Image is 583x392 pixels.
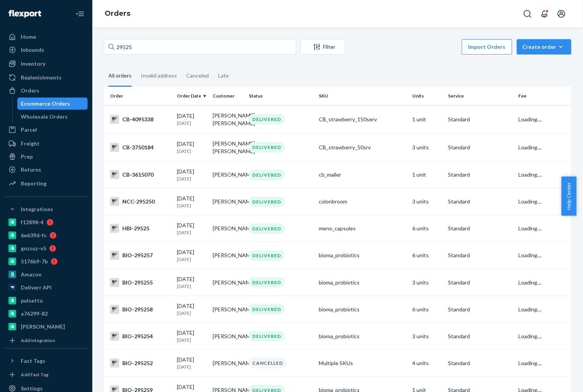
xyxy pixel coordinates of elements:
[110,278,171,287] div: BIO-295255
[104,87,174,105] th: Order
[515,350,571,377] td: Loading....
[409,323,445,350] td: 3 units
[462,39,512,55] button: Import Orders
[515,105,571,133] td: Loading....
[110,332,171,341] div: BIO-295254
[105,9,130,18] a: Orders
[249,170,285,180] div: DELIVERED
[5,229,88,241] a: 6e639d-fc
[319,225,406,232] div: meno_capsules
[177,356,207,370] div: [DATE]
[5,151,88,163] a: Prep
[21,60,45,68] div: Inventory
[21,87,39,94] div: Orders
[409,133,445,161] td: 3 units
[210,215,246,242] td: [PERSON_NAME]
[17,111,88,123] a: Wholesale Orders
[218,66,229,86] div: Late
[21,258,48,265] div: 5176b9-7b
[5,31,88,43] a: Home
[319,251,406,259] div: bioma_probiotics
[448,225,512,232] p: Standard
[21,153,33,160] div: Prep
[5,268,88,281] a: Amazon
[249,223,285,234] div: DELIVERED
[98,3,137,25] ol: breadcrumbs
[177,364,207,370] p: [DATE]
[21,100,70,108] div: Ecommerce Orders
[72,6,88,22] button: Close Navigation
[177,275,207,289] div: [DATE]
[21,271,42,278] div: Amazon
[21,113,68,121] div: Wholesale Orders
[21,205,53,213] div: Integrations
[515,161,571,188] td: Loading....
[5,177,88,190] a: Reporting
[177,229,207,236] p: [DATE]
[5,84,88,97] a: Orders
[21,46,44,54] div: Inbounds
[249,277,285,288] div: DELIVERED
[448,116,512,123] p: Standard
[448,306,512,313] p: Standard
[177,175,207,182] p: [DATE]
[515,296,571,323] td: Loading....
[448,359,512,367] p: Standard
[448,279,512,286] p: Standard
[5,124,88,136] a: Parcel
[5,370,88,379] a: Add Fast Tag
[5,71,88,84] a: Replenishments
[108,66,132,87] div: All orders
[177,202,207,209] p: [DATE]
[177,256,207,263] p: [DATE]
[104,39,296,55] input: Search orders
[21,337,55,344] div: Add Integration
[177,248,207,263] div: [DATE]
[213,93,243,99] div: Customer
[319,279,406,286] div: bioma_probiotics
[319,306,406,313] div: bioma_probiotics
[21,33,36,41] div: Home
[177,283,207,289] p: [DATE]
[177,302,207,316] div: [DATE]
[319,171,406,179] div: cb_mailer
[409,87,445,105] th: Units
[537,6,552,22] button: Open notifications
[177,195,207,209] div: [DATE]
[515,323,571,350] td: Loading....
[246,87,316,105] th: Status
[448,198,512,205] p: Standard
[177,120,207,126] p: [DATE]
[319,116,406,123] div: CB_strawberry_150serv
[110,224,171,233] div: HBI-29525
[448,171,512,179] p: Standard
[110,170,171,179] div: CB-3615070
[515,87,571,105] th: Fee
[448,332,512,340] p: Standard
[21,140,40,147] div: Freight
[5,203,88,215] button: Integrations
[5,58,88,70] a: Inventory
[515,269,571,296] td: Loading....
[409,350,445,377] td: 4 units
[409,215,445,242] td: 6 units
[174,87,210,105] th: Order Date
[515,188,571,215] td: Loading....
[110,197,171,206] div: NCC-295250
[21,74,62,81] div: Replenishments
[21,323,65,331] div: [PERSON_NAME]
[5,242,88,255] a: gnzsuz-v5
[301,39,345,55] button: Filter
[177,337,207,343] p: [DATE]
[448,144,512,151] p: Standard
[177,329,207,343] div: [DATE]
[177,148,207,154] p: [DATE]
[5,164,88,176] a: Returns
[110,359,171,368] div: BIO-295252
[210,133,246,161] td: [PERSON_NAME] [PERSON_NAME]
[21,245,46,252] div: gnzsuz-v5
[141,66,177,86] div: Invalid address
[445,87,515,105] th: Service
[249,197,285,207] div: DELIVERED
[5,321,88,333] a: [PERSON_NAME]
